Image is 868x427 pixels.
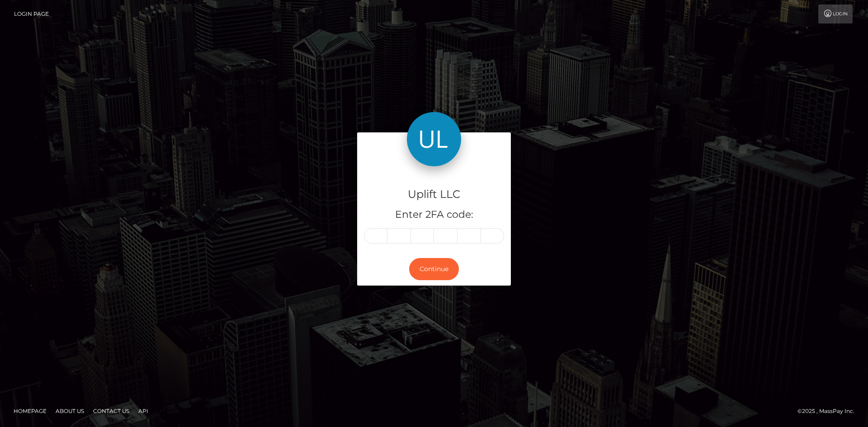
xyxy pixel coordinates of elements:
[14,5,49,23] a: Login Page
[364,187,504,202] h4: Uplift LLC
[818,5,853,23] a: Login
[90,404,133,418] a: Contact Us
[364,208,504,222] h5: Enter 2FA code:
[409,258,459,280] button: Continue
[407,112,461,166] img: Uplift LLC
[10,404,50,418] a: Homepage
[52,404,88,418] a: About Us
[797,406,861,416] div: © 2025 , MassPay Inc.
[135,404,152,418] a: API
